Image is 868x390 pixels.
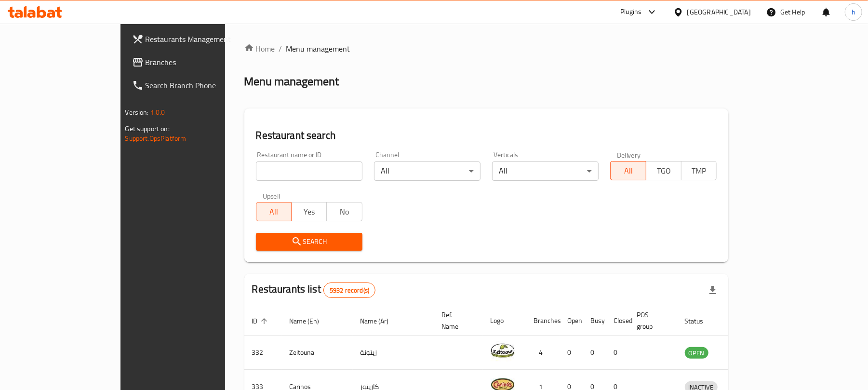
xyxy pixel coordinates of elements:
[361,315,401,327] span: Name (Ar)
[260,205,288,219] span: All
[646,161,681,180] button: TGO
[256,233,362,251] button: Search
[852,7,855,17] span: h
[650,164,678,178] span: TGO
[244,43,729,54] nav: breadcrumb
[617,151,641,158] label: Delivery
[620,6,641,18] div: Plugins
[685,347,708,359] div: OPEN
[685,315,716,327] span: Status
[491,338,515,363] img: Zeitouna
[685,164,713,178] span: TMP
[125,106,149,119] span: Version:
[526,336,560,370] td: 4
[124,74,266,97] a: Search Branch Phone
[701,279,724,302] div: Export file
[687,7,751,17] div: [GEOGRAPHIC_DATA]
[583,306,606,336] th: Busy
[290,315,332,327] span: Name (En)
[681,161,717,180] button: TMP
[125,132,187,145] a: Support.OpsPlatform
[124,51,266,74] a: Branches
[610,161,646,180] button: All
[606,306,629,336] th: Closed
[526,306,560,336] th: Branches
[286,43,350,54] span: Menu management
[323,282,375,298] div: Total records count
[583,336,606,370] td: 0
[282,336,353,370] td: Zeitouna
[492,161,599,181] div: All
[124,27,266,51] a: Restaurants Management
[324,286,375,295] span: 5932 record(s)
[279,43,282,54] li: /
[483,306,526,336] th: Logo
[560,336,583,370] td: 0
[256,202,292,221] button: All
[150,106,165,119] span: 1.0.0
[256,128,717,143] h2: Restaurant search
[146,33,258,45] span: Restaurants Management
[331,205,358,219] span: No
[353,336,434,370] td: زيتونة
[291,202,327,221] button: Yes
[606,336,629,370] td: 0
[256,161,362,181] input: Search for restaurant name or ID..
[295,205,323,219] span: Yes
[252,282,376,298] h2: Restaurants list
[326,202,362,221] button: No
[264,236,355,248] span: Search
[560,306,583,336] th: Open
[244,74,339,89] h2: Menu management
[146,56,258,68] span: Branches
[125,122,170,135] span: Get support on:
[252,315,270,327] span: ID
[146,80,258,91] span: Search Branch Phone
[442,309,471,332] span: Ref. Name
[685,348,708,359] span: OPEN
[637,309,666,332] span: POS group
[614,164,642,178] span: All
[374,161,481,181] div: All
[263,192,280,199] label: Upsell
